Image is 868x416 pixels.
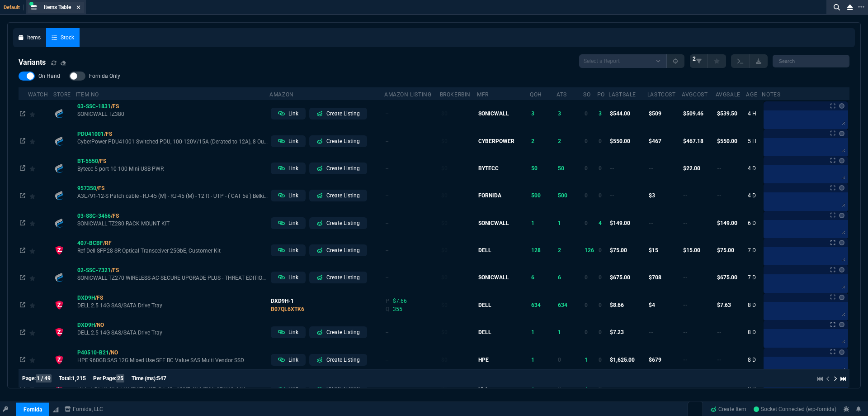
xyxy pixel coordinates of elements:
span: $7.23 [610,329,624,335]
span: $0 [441,110,448,117]
span: $0 [441,274,448,281]
span: -- [683,357,688,363]
span: 500 [558,192,567,199]
p: -- [386,191,438,200]
div: AvgCost [682,91,708,98]
nx-icon: Close Workbench [844,2,856,13]
span: 50 [558,165,564,172]
span: $75.00 [717,247,734,253]
span: -- [683,192,688,199]
div: Add to Watchlist [29,326,52,339]
span: DXD9H [77,295,103,301]
span: DXD9H [77,322,104,328]
span: 6 [558,274,561,281]
div: QOH [530,91,542,98]
p: -- [386,164,438,172]
span: $467 [649,138,661,144]
span: -- [610,192,614,199]
a: Link [271,272,306,283]
span: $0 [441,357,448,363]
span: 957350 [77,185,104,191]
td: 0 [597,237,609,264]
span: Page: [22,376,36,382]
nx-icon: Open In Opposite Panel [20,110,25,117]
p: -- [386,137,438,145]
td: 0 [597,346,609,373]
span: $539.50 [717,110,737,117]
span: $509.46 [683,110,703,117]
span: 1 / 49 [36,375,52,383]
td: 0 [583,210,597,237]
a: Create Item [707,402,750,416]
a: Create Listing [309,354,367,366]
span: A3L791-12-S Patch cable - RJ-45 (M) - RJ-45 (M) - 12 ft - UTP - ( CAT 5e ) Belkin RoHS [77,192,268,200]
span: /FS [95,295,103,301]
span: HPE 960GB SAS 12G Mixed Use SFF BC Value SAS Multi Vendor SSD [77,357,268,364]
span: DELL [478,329,491,335]
td: 0 [597,292,609,319]
span: SONICWALL TZ270 WIRELESS-AC SECURE UPGRADE PLUS - THREAT EDITION 2YR [77,274,268,282]
span: $149.00 [717,220,737,226]
a: Create Listing [309,272,367,283]
p: -- [386,356,438,364]
span: 03-SSC-1831 [77,103,119,110]
span: Ref Dell SFP28 SR Optical Transceiver 25GbE, Customer Kit [77,247,268,254]
td: SONICWALL TZ280 RACK MOUNT KIT [76,210,270,237]
span: $0 [441,220,448,226]
span: Socket Connected (erp-fornida) [754,406,836,412]
span: $0 [441,302,448,308]
span: -- [717,192,722,199]
a: msbcCompanyName [62,405,106,413]
span: Per Page: [93,376,116,382]
span: Default [4,5,24,10]
span: $3 [649,192,655,199]
span: 1 [558,329,561,335]
td: DELL 2.5 14G SAS/SATA Drive Tray [76,292,270,319]
nx-icon: Close Tab [76,4,80,11]
div: Add to Watchlist [29,217,52,230]
td: 0 [597,155,609,182]
span: DELL [478,302,491,308]
span: -- [649,165,653,172]
span: P40510-B21 [77,349,118,356]
td: 8 D [746,346,762,373]
input: Search [773,55,849,67]
span: 634 [531,302,541,308]
span: /FS [111,213,119,219]
span: PDU41001 [77,131,112,137]
td: 8 D [746,319,762,346]
div: watch [28,91,48,98]
a: Link [271,217,306,229]
a: Create Listing [309,217,367,229]
span: 1 [531,329,534,335]
span: Bytecc 5 port 10-100 Mini USB PWR [77,165,268,172]
span: Items Table [44,4,71,10]
span: SONICWALL [478,274,509,281]
p: -- [386,273,438,282]
p: -- [386,246,438,254]
span: 1 [558,220,561,226]
nx-icon: Open In Opposite Panel [20,192,25,199]
nx-icon: Open In Opposite Panel [20,274,25,281]
span: $22.00 [683,165,700,172]
div: PO [597,91,605,98]
span: -- [683,220,688,226]
td: 4 [597,210,609,237]
div: lastSale [609,91,636,98]
span: 2 [558,247,561,253]
td: 0 [583,155,597,182]
div: lastCost [647,91,676,98]
nx-icon: Open In Opposite Panel [20,138,25,144]
td: 0 [583,182,597,209]
td: 0 [583,127,597,154]
span: CYBERPOWER [478,138,514,144]
span: $675.00 [610,274,630,281]
span: /RF [103,240,112,246]
p: -- [386,110,438,118]
span: $550.00 [610,138,630,144]
td: DELL 2.5 14G SAS/SATA Drive Tray [76,319,270,346]
span: $1,625.00 [610,357,635,363]
div: Notes [762,91,780,98]
td: HPE 960GB SAS 12G Mixed Use SFF BC Value SAS Multi Vendor SSD [76,346,270,373]
span: 407-BCBF [77,240,112,246]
